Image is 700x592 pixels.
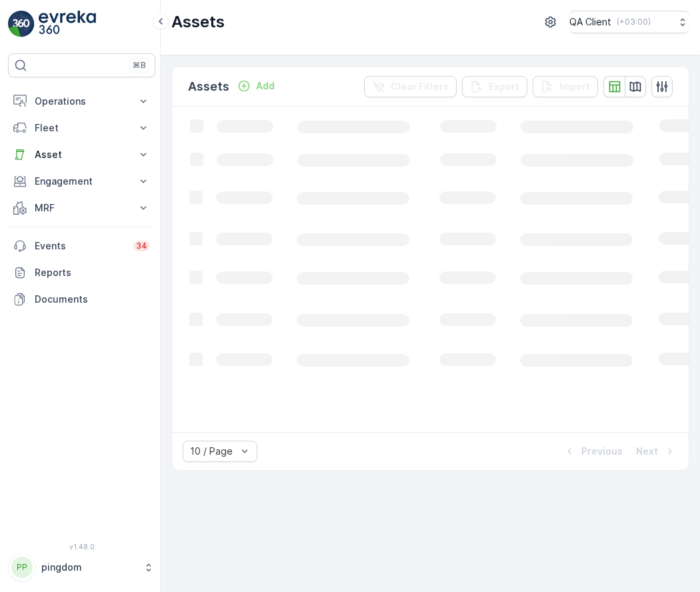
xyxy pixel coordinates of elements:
button: Previous [561,443,624,459]
p: 34 [136,241,147,251]
button: Next [635,443,678,459]
button: Asset [8,141,155,168]
p: Clear Filters [391,80,449,93]
span: v 1.48.0 [8,543,155,551]
p: Asset [35,148,129,161]
p: QA Client [569,15,611,29]
p: Events [35,239,125,253]
p: Reports [35,266,150,279]
p: Add [256,79,275,93]
button: Engagement [8,168,155,195]
p: Fleet [35,121,129,135]
div: PP [11,557,33,578]
button: Fleet [8,115,155,141]
p: MRF [35,201,129,215]
button: Clear Filters [364,76,457,97]
p: pingdom [41,561,137,574]
button: Add [232,78,280,94]
a: Events34 [8,233,155,259]
button: Export [462,76,527,97]
p: Next [636,445,658,458]
p: Import [559,80,590,93]
p: Assets [188,77,229,96]
button: Import [533,76,598,97]
p: Previous [581,445,623,458]
p: ( +03:00 ) [617,17,651,27]
a: Reports [8,259,155,286]
img: logo_light-DOdMpM7g.png [39,11,96,37]
button: PPpingdom [8,553,155,581]
a: Documents [8,286,155,313]
button: Operations [8,88,155,115]
button: MRF [8,195,155,221]
p: Engagement [35,175,129,188]
p: Assets [171,11,225,33]
p: Export [489,80,519,93]
button: QA Client(+03:00) [569,11,689,33]
p: Documents [35,293,150,306]
p: ⌘B [133,60,146,71]
p: Operations [35,95,129,108]
img: logo [8,11,35,37]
